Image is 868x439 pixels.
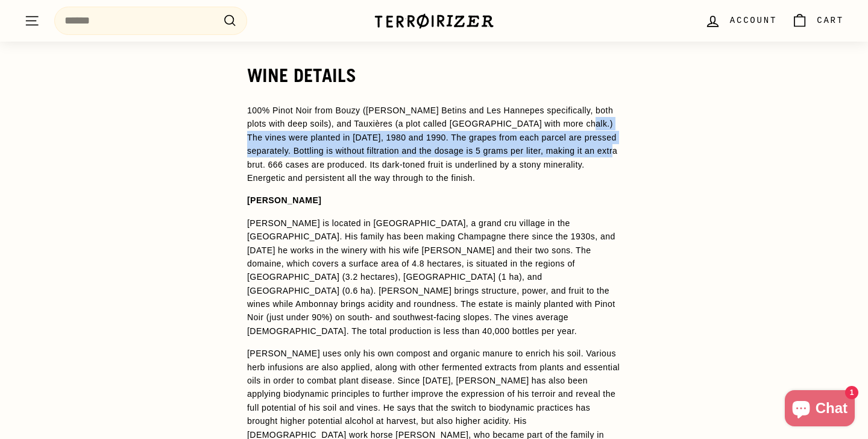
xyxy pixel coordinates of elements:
[697,3,784,39] a: Account
[247,106,617,183] span: 100% Pinot Noir from Bouzy ([PERSON_NAME] Betins and Les Hannepes specifically, both plots with d...
[784,3,851,39] a: Cart
[817,14,844,27] span: Cart
[730,14,777,27] span: Account
[247,65,621,86] h2: WINE DETAILS
[781,390,858,429] inbox-online-store-chat: Shopify online store chat
[247,218,615,336] span: [PERSON_NAME] is located in [GEOGRAPHIC_DATA], a grand cru village in the [GEOGRAPHIC_DATA]. His ...
[247,195,321,205] strong: [PERSON_NAME]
